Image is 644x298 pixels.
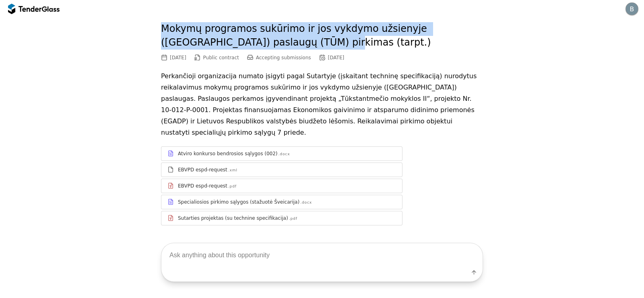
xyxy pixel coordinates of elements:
a: Atviro konkurso bendrosios sąlygos (002).docx [161,146,402,161]
h2: Mokymų programos sukūrimo ir jos vykdymo užsienyje ([GEOGRAPHIC_DATA]) paslaugų (TŪM) pirkimas (t... [161,22,483,49]
div: Sutarties projektas (su technine specifikacija) [178,215,288,221]
div: .pdf [289,216,297,221]
div: EBVPD espd-request [178,167,227,173]
a: Specialiosios pirkimo sąlygos (stažuotė Šveicarija).docx [161,195,402,209]
span: Public contract [203,55,239,60]
div: Specialiosios pirkimo sąlygos (stažuotė Šveicarija) [178,199,299,205]
div: .xml [228,168,237,173]
span: Accepting submissions [256,55,311,60]
div: .pdf [228,184,237,189]
a: Sutarties projektas (su technine specifikacija).pdf [161,211,402,225]
p: Perkančioji organizacija numato įsigyti pagal Sutartyje (įskaitant techninę specifikaciją) nurody... [161,71,483,138]
a: EBVPD espd-request.xml [161,163,402,177]
div: EBVPD espd-request [178,183,227,189]
div: Atviro konkurso bendrosios sąlygos (002) [178,150,278,157]
div: .docx [279,152,290,157]
div: [DATE] [328,55,345,60]
a: EBVPD espd-request.pdf [161,179,402,193]
div: .docx [300,200,312,205]
div: [DATE] [170,55,186,60]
